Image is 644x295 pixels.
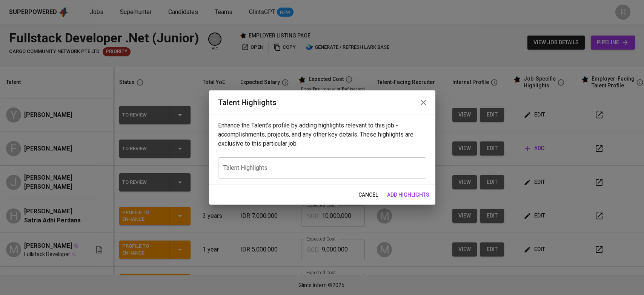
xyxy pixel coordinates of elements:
button: add highlights [384,188,432,202]
button: cancel [355,188,381,202]
h2: Talent Highlights [218,96,426,109]
span: cancel [358,190,378,200]
p: Enhance the Talent's profile by adding highlights relevant to this job - accomplishments, project... [218,121,426,148]
span: add highlights [387,190,429,200]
